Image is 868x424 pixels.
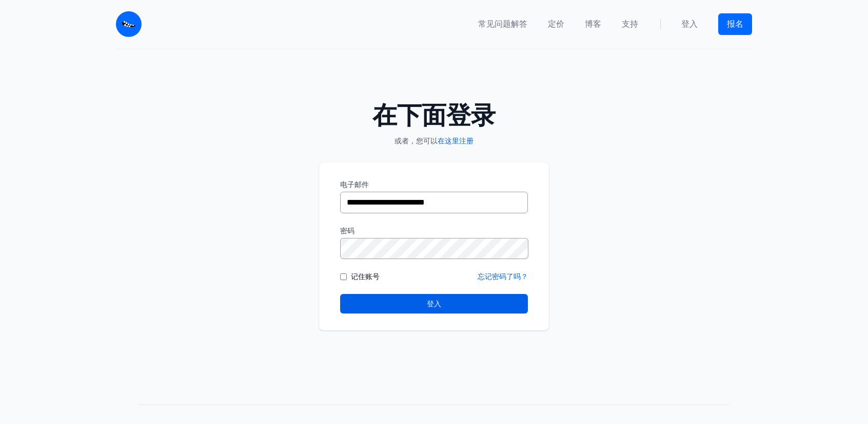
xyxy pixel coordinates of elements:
[548,19,564,29] font: 定价
[585,19,601,29] font: 博客
[548,18,564,30] a: 定价
[340,294,528,314] button: 登入
[727,19,743,29] font: 报名
[438,137,474,145] a: 在这里注册
[340,180,369,189] font: 电子邮件
[585,18,601,30] a: 博客
[622,19,638,29] font: 支持
[351,272,380,281] font: 记住账号
[478,18,527,30] a: 常见问题解答
[681,18,698,30] a: 登入
[478,272,528,281] a: 忘记密码了吗？
[394,137,438,145] font: 或者，您可以
[340,227,354,235] font: 密码
[372,101,496,130] font: 在下面登录
[427,300,441,308] font: 登入
[622,18,638,30] a: 支持
[116,11,142,37] img: 电子邮件怪兽
[478,19,527,29] font: 常见问题解答
[681,19,698,29] font: 登入
[718,13,752,35] a: 报名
